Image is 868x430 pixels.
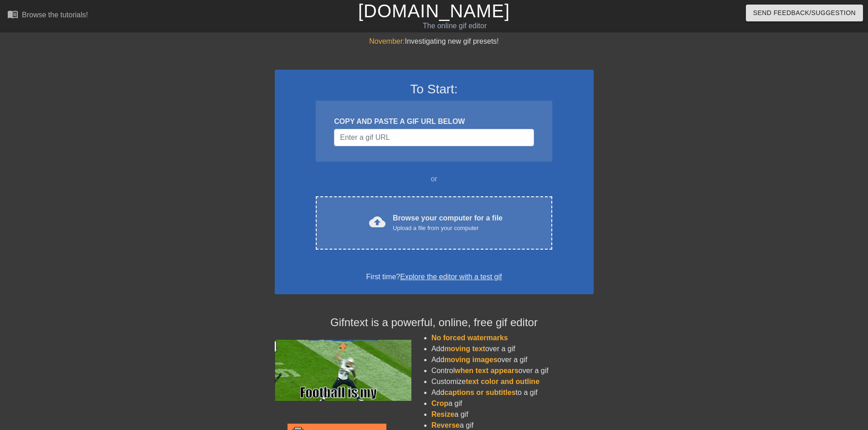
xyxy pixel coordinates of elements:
[334,116,534,127] div: COPY AND PASTE A GIF URL BELOW
[287,271,582,282] div: First time?
[358,1,510,21] a: [DOMAIN_NAME]
[431,365,594,376] li: Control over a gif
[431,421,460,429] span: Reverse
[431,410,455,418] span: Resize
[393,224,503,233] div: Upload a file from your computer
[753,7,856,19] span: Send Feedback/Suggestion
[444,356,497,363] span: moving images
[431,399,448,407] span: Crop
[431,409,594,420] li: a gif
[431,398,594,409] li: a gif
[393,213,503,233] div: Browse your computer for a file
[746,5,863,21] button: Send Feedback/Suggestion
[455,367,519,374] span: when text appears
[287,82,582,97] h3: To Start:
[431,376,594,387] li: Customize
[444,345,485,353] span: moving text
[294,20,616,31] div: The online gif editor
[334,129,534,146] input: Username
[369,214,385,230] span: cloud_upload
[22,11,88,19] div: Browse the tutorials!
[431,343,594,354] li: Add over a gif
[400,273,502,281] a: Explore the editor with a test gif
[7,9,18,20] span: menu_book
[431,334,508,342] span: No forced watermarks
[431,354,594,365] li: Add over a gif
[298,174,570,184] div: or
[275,36,594,47] div: Investigating new gif presets!
[466,378,539,385] span: text color and outline
[275,340,411,401] img: football_small.gif
[444,389,515,396] span: captions or subtitles
[275,316,594,329] h4: Gifntext is a powerful, online, free gif editor
[7,9,88,23] a: Browse the tutorials!
[369,37,405,45] span: November:
[431,387,594,398] li: Add to a gif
